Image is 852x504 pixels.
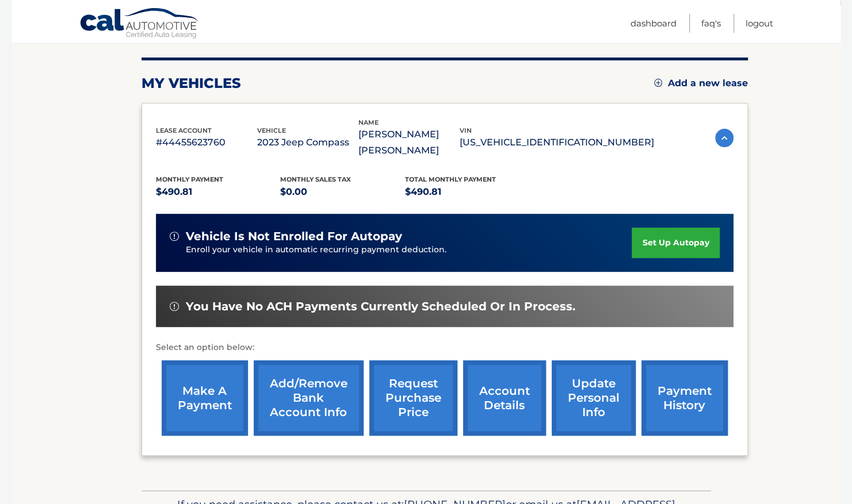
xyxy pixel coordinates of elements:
span: name [358,118,379,126]
a: set up autopay [632,228,719,258]
img: alert-white.svg [170,232,179,241]
p: $490.81 [405,184,530,200]
span: You have no ACH payments currently scheduled or in process. [186,299,575,314]
span: Monthly Payment [156,175,223,183]
a: account details [463,360,546,436]
a: request purchase price [369,360,457,436]
span: Monthly sales Tax [280,175,351,183]
img: accordion-active.svg [715,129,733,147]
p: 2023 Jeep Compass [257,134,358,151]
p: [US_VEHICLE_IDENTIFICATION_NUMBER] [460,134,654,151]
p: Enroll your vehicle in automatic recurring payment deduction. [186,244,632,256]
a: make a payment [162,360,248,436]
p: #44455623760 [156,134,257,151]
p: [PERSON_NAME] [PERSON_NAME] [358,126,460,159]
a: Logout [746,14,773,33]
img: add.svg [654,79,662,87]
a: Dashboard [631,14,677,33]
a: update personal info [552,360,636,436]
a: Cal Automotive [79,7,200,41]
p: Select an option below: [156,341,733,355]
span: vin [460,126,472,134]
span: vehicle is not enrolled for autopay [186,229,402,244]
span: lease account [156,126,212,134]
a: Add/Remove bank account info [254,360,364,436]
a: payment history [641,360,728,436]
span: Total Monthly Payment [405,175,496,183]
p: $490.81 [156,184,281,200]
h2: my vehicles [142,75,241,92]
p: $0.00 [280,184,405,200]
span: vehicle [257,126,286,134]
img: alert-white.svg [170,302,179,311]
a: FAQ's [701,14,721,33]
a: Add a new lease [654,78,748,89]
